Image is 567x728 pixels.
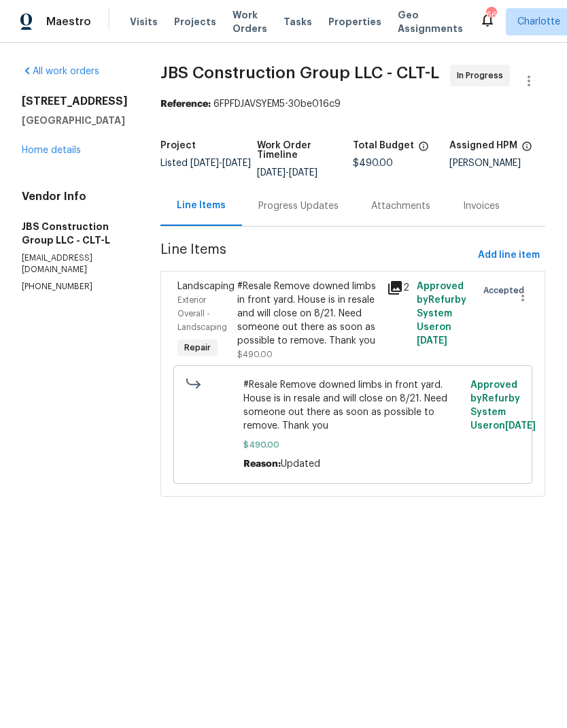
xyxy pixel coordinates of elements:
span: Charlotte [517,15,560,29]
div: [PERSON_NAME] [449,159,546,168]
span: #Resale Remove downed limbs in front yard. House is in resale and will close on 8/21. Need someon... [243,378,463,433]
span: In Progress [457,69,509,82]
span: JBS Construction Group LLC - CLT-L [160,65,439,81]
div: Progress Updates [258,199,339,213]
h2: [STREET_ADDRESS] [22,95,128,108]
span: Tasks [283,17,312,27]
span: $490.00 [353,159,393,168]
span: [DATE] [190,159,219,168]
span: [DATE] [417,336,447,346]
span: Work Orders [233,8,267,35]
a: All work orders [22,67,99,76]
span: - [257,168,317,178]
h5: Project [160,141,196,150]
div: 2 [387,280,409,296]
div: Line Items [177,199,226,212]
span: Reason: [243,459,281,469]
span: Geo Assignments [398,8,463,35]
span: Exterior Overall - Landscaping [177,296,227,331]
h5: Total Budget [353,141,414,150]
span: Properties [328,15,381,29]
span: Approved by Refurby System User on [470,380,536,431]
span: - [190,159,251,168]
span: Visits [130,15,158,29]
span: Approved by Refurby System User on [417,282,466,346]
span: Landscaping [177,282,235,291]
span: [DATE] [289,168,317,178]
span: The hpm assigned to this work order. [521,141,532,159]
div: 66 [486,8,496,22]
button: Add line item [472,243,545,268]
b: Reference: [160,99,211,109]
h5: JBS Construction Group LLC - CLT-L [22,220,128,247]
span: Add line item [478,247,540,264]
h4: Vendor Info [22,190,128,203]
p: [PHONE_NUMBER] [22,281,128,293]
span: Accepted [483,284,530,297]
span: Updated [281,459,320,469]
h5: [GEOGRAPHIC_DATA] [22,114,128,127]
span: Maestro [46,15,91,29]
span: [DATE] [257,168,286,178]
span: Projects [174,15,216,29]
span: Repair [179,341,216,354]
span: [DATE] [505,421,536,431]
div: 6FPFDJAVSYEM5-30be016c9 [160,97,545,111]
div: Invoices [463,199,500,213]
span: $490.00 [243,438,463,452]
p: [EMAIL_ADDRESS][DOMAIN_NAME] [22,252,128,276]
span: The total cost of line items that have been proposed by Opendoor. This sum includes line items th... [418,141,429,159]
div: Attachments [371,199,430,213]
span: Line Items [160,243,472,268]
div: #Resale Remove downed limbs in front yard. House is in resale and will close on 8/21. Need someon... [237,280,379,348]
span: $490.00 [237,350,273,359]
h5: Assigned HPM [449,141,517,150]
span: Listed [160,159,251,168]
span: [DATE] [222,159,251,168]
h5: Work Order Timeline [257,141,354,160]
a: Home details [22,146,81,155]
